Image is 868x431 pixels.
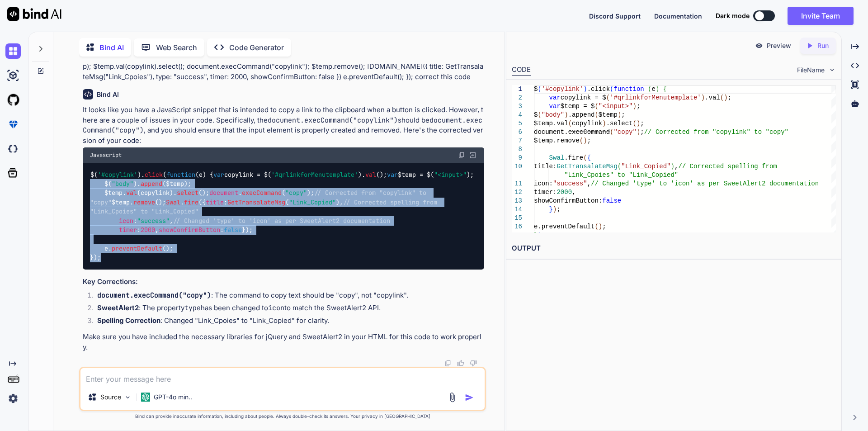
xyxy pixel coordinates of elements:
span: "Link_Copied" [289,198,336,206]
span: ) [724,94,727,101]
span: ( [648,85,651,93]
span: Swal [549,154,564,161]
span: ( [538,111,541,118]
img: githubLight [5,92,21,108]
h3: Key Corrections: [83,277,484,287]
span: false [224,226,242,234]
div: 17 [512,231,522,240]
span: $temp = $ [560,103,594,110]
span: ) [538,232,541,239]
span: ) [632,103,636,110]
span: } [534,232,538,239]
span: ; [602,223,606,230]
div: 16 [512,223,522,231]
p: Make sure you have included the necessary libraries for jQuery and SweetAlert2 in your HTML for t... [83,332,484,352]
span: .fire [564,154,583,161]
span: timer: [534,189,557,196]
span: '#copylink' [541,85,583,93]
img: premium [5,117,21,132]
span: "<input>" [599,103,633,110]
span: showConfirmButton: [534,197,602,204]
span: '#copylink' [98,171,137,179]
code: icon [268,303,284,313]
span: $ [534,85,538,93]
span: ) [701,94,704,101]
button: Invite Team [788,7,854,25]
span: // Changed 'type' to 'icon' as per SweetAlert2 documentation [173,217,390,225]
p: Run [817,41,829,50]
span: Discord Support [589,12,641,20]
button: Documentation [654,11,702,21]
div: 9 [512,154,522,162]
span: ) [564,111,568,118]
span: ( [583,154,587,161]
span: ; [640,120,644,127]
img: Bind AI [7,7,61,21]
span: false [602,197,621,204]
span: ; [637,103,640,110]
span: .click [587,85,609,93]
span: "copy" [613,128,636,136]
img: chat [5,43,21,59]
span: ( [594,223,598,230]
div: 1 [512,85,522,94]
span: umentation [781,180,819,187]
span: ; [621,111,625,118]
img: copy [444,360,452,367]
span: val [365,171,376,179]
span: "success" [137,217,170,225]
span: "body" [112,180,133,188]
span: Dark mode [716,11,750,20]
span: ( [720,94,723,101]
span: '#qrlinkforMenutemplate' [610,94,701,101]
span: ) [670,163,674,170]
span: function [613,85,644,93]
span: var [549,94,560,101]
span: ) [553,206,557,213]
span: "<input>" [434,171,467,179]
span: icon [119,217,133,225]
span: ( [579,137,583,144]
span: ) [637,120,640,127]
span: .val [705,94,720,101]
p: Preview [767,41,791,50]
span: $temp.remove [534,137,580,144]
img: copy [458,152,465,159]
span: ( [610,85,613,93]
span: ( [568,120,571,127]
span: "body" [541,111,564,118]
span: ) [602,120,606,127]
span: ) [583,137,587,144]
span: var [387,171,398,179]
strong: Spelling Correction [97,316,160,325]
span: remove [133,198,155,206]
h6: Bind AI [97,90,119,99]
span: ; [541,232,545,239]
div: 11 [512,180,522,188]
button: Discord Support [589,11,641,21]
p: Source [100,393,121,402]
span: .select [606,120,632,127]
code: type [184,303,201,313]
span: .append [568,111,594,118]
div: 14 [512,205,522,214]
span: ( [594,103,598,110]
span: } [549,206,552,213]
img: dislike [470,360,477,367]
div: 7 [512,137,522,145]
span: ( [594,111,598,118]
img: GPT-4o mini [141,393,150,402]
span: ; [640,128,644,136]
div: 3 [512,102,522,111]
span: ( [538,85,541,93]
img: like [457,360,464,367]
li: : Changed "Link_Cpoies" to "Link_Copied" for clarity. [90,316,484,328]
span: preventDefault [112,244,162,252]
span: var [213,171,224,179]
div: 6 [512,128,522,137]
span: e [651,85,655,93]
span: ( [606,94,609,101]
span: ) [583,85,587,93]
li: : The property has been changed to to match the SweetAlert2 API. [90,303,484,316]
div: 15 [512,214,522,223]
